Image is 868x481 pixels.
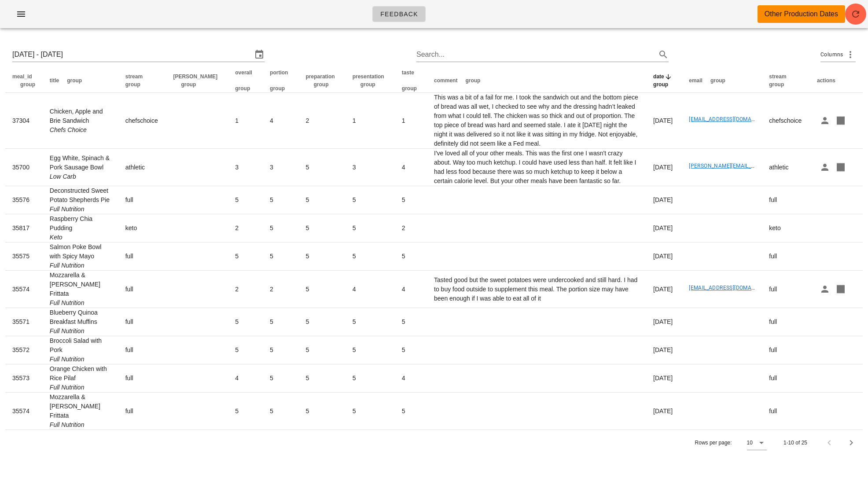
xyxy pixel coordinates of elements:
td: full [762,308,810,336]
i: Full Nutrition [50,421,85,428]
a: [PERSON_NAME][EMAIL_ADDRESS][PERSON_NAME][DOMAIN_NAME] [689,163,861,169]
td: 35574 [5,393,43,430]
td: Mozzarella & [PERSON_NAME] Frittata [43,271,118,308]
td: full [762,242,810,271]
td: 35572 [5,336,43,364]
td: 5 [346,242,395,271]
td: 4 [395,271,427,308]
td: This was a bit of a fail for me. I took the sandwich out and the bottom piece of bread was all we... [427,93,646,149]
td: [DATE] [646,242,682,271]
td: athletic [762,149,810,186]
div: Other Production Dates [765,9,838,19]
td: 4 [346,271,395,308]
td: 5 [228,242,263,271]
span: group [67,77,82,84]
td: [DATE] [646,149,682,186]
td: 5 [263,336,298,364]
th: overall: Not sorted. Activate to sort ascending. [228,69,263,93]
i: Full Nutrition [50,327,85,334]
span: group [125,81,140,88]
i: Full Nutrition [50,262,85,269]
th: presentation: Not sorted. Activate to sort ascending. [346,69,395,93]
th: title: Not sorted. Activate to sort ascending. [43,69,118,93]
div: Rows per page: [695,430,767,455]
i: Full Nutrition [50,206,85,213]
td: full [762,271,810,308]
td: Blueberry Quinoa Breakfast Muffins [43,308,118,336]
td: 5 [299,149,346,186]
i: Full Nutrition [50,384,85,391]
span: stream [769,73,786,80]
td: Mozzarella & [PERSON_NAME] Frittata [43,393,118,430]
th: email: Not sorted. Activate to sort ascending. [682,69,762,93]
span: group [769,81,784,88]
div: Columns [820,48,856,62]
td: 5 [299,214,346,242]
td: 5 [263,186,298,214]
td: full [762,393,810,430]
span: Feedback [380,11,418,18]
span: meal_id [12,73,32,80]
td: 1 [395,93,427,149]
td: 2 [395,214,427,242]
td: 35576 [5,186,43,214]
span: [PERSON_NAME] [173,73,217,80]
td: Orange Chicken with Rice Pilaf [43,364,118,393]
span: comment [434,77,457,84]
td: 2 [299,93,346,149]
span: group [270,85,285,92]
td: 5 [263,214,298,242]
th: preparation: Not sorted. Activate to sort ascending. [299,69,346,93]
td: 5 [395,336,427,364]
td: 5 [346,186,395,214]
td: full [118,308,166,336]
td: full [762,186,810,214]
td: [DATE] [646,214,682,242]
div: 1-10 of 25 [783,439,807,447]
td: 4 [395,364,427,393]
td: 5 [299,186,346,214]
i: Full Nutrition [50,356,85,363]
span: date [653,73,664,80]
a: [EMAIL_ADDRESS][DOMAIN_NAME] [689,285,776,291]
td: 2 [228,271,263,308]
td: Deconstructed Sweet Potato Shepherds Pie [43,186,118,214]
span: portion [270,70,288,76]
a: Feedback [372,6,426,22]
td: 5 [299,242,346,271]
td: 3 [228,149,263,186]
td: I've loved all of your other meals. This was the first one I wasn't crazy about. Way too much ket... [427,149,646,186]
span: group [710,77,725,84]
td: [DATE] [646,271,682,308]
span: actions [817,77,835,84]
i: Low Carb [50,173,76,180]
td: 5 [263,364,298,393]
button: Next page [843,435,859,451]
td: 5 [299,308,346,336]
td: [DATE] [646,393,682,430]
th: stream: Not sorted. Activate to sort ascending. [762,69,810,93]
td: Salmon Poke Bowl with Spicy Mayo [43,242,118,271]
td: full [118,271,166,308]
td: full [118,186,166,214]
td: 5 [346,214,395,242]
td: 5 [299,393,346,430]
i: Keto [50,234,63,241]
td: 4 [263,93,298,149]
td: 35817 [5,214,43,242]
td: Chicken, Apple and Brie Sandwich [43,93,118,149]
td: 5 [346,364,395,393]
td: 5 [228,186,263,214]
td: full [118,242,166,271]
td: athletic [118,149,166,186]
td: Raspberry Chia Pudding [43,214,118,242]
td: [DATE] [646,336,682,364]
span: taste [402,70,414,76]
i: Full Nutrition [50,299,85,306]
th: portion: Not sorted. Activate to sort ascending. [263,69,298,93]
td: 4 [228,364,263,393]
span: stream [125,73,143,80]
td: [DATE] [646,364,682,393]
td: full [762,364,810,393]
span: group [235,85,250,92]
